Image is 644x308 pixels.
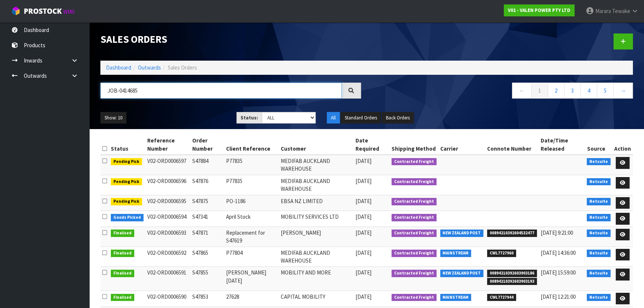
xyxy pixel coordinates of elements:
span: Pending Pick [111,198,142,205]
th: Source [585,135,612,155]
span: 00894210392604532477 [487,230,537,237]
span: NEW ZEALAND POST [440,270,484,277]
td: Replacement for S47619 [224,227,278,247]
td: MOBILITY AND MORE [279,267,354,291]
td: V02-ORD0006593 [145,227,190,247]
span: [DATE] [355,229,371,236]
th: Customer [279,135,354,155]
span: 00894210392603903186 [487,270,537,277]
span: Netsuite [587,178,611,186]
span: CWL7727960 [487,250,516,257]
span: Contracted Freight [392,250,437,257]
strong: Status: [241,115,258,121]
span: [DATE] [355,177,371,185]
a: V02 - VALEN POWER PTY LTD [504,4,574,16]
td: MEDIFAB AUCKLAND WAREHOUSE [279,247,354,267]
button: Standard Orders [341,112,381,124]
a: 5 [597,83,614,99]
td: April Stock [224,211,278,227]
span: Netsuite [587,294,611,301]
th: Date/Time Released [539,135,585,155]
span: Contracted Freight [392,198,437,205]
a: 4 [580,83,597,99]
a: 1 [531,83,548,99]
span: Contracted Freight [392,230,437,237]
span: MAINSTREAM [440,250,471,257]
span: MAINSTREAM [440,294,471,301]
th: Status [109,135,145,155]
td: MEDIFAB AUCKLAND WAREHOUSE [279,175,354,195]
th: Client Reference [224,135,278,155]
a: Outwards [138,64,161,71]
td: [PERSON_NAME] [279,227,354,247]
td: V02-ORD0006596 [145,175,190,195]
nav: Page navigation [372,83,633,101]
td: S47876 [190,175,225,195]
button: All [327,112,340,124]
span: Finalised [111,270,134,277]
span: 00894210392603903193 [487,278,537,285]
span: Contracted Freight [392,158,437,166]
span: Tewake [612,7,630,15]
span: Marara [595,7,611,15]
input: Search sales orders [100,83,342,99]
td: V02-ORD0006594 [145,211,190,227]
button: Back Orders [382,112,414,124]
span: [DATE] 15:59:00 [541,269,576,276]
span: Netsuite [587,250,611,257]
span: [DATE] [355,198,371,205]
td: MEDIFAB AUCKLAND WAREHOUSE [279,155,354,175]
span: Netsuite [587,214,611,221]
span: Finalised [111,230,134,237]
th: Connote Number [485,135,539,155]
td: S47865 [190,247,225,267]
a: ← [512,83,532,99]
td: CAPITAL MOBILITY [279,291,354,307]
span: [DATE] [355,213,371,220]
button: Show: 10 [100,112,126,124]
td: S47853 [190,291,225,307]
span: Netsuite [587,230,611,237]
td: S47884 [190,155,225,175]
td: S47855 [190,267,225,291]
span: Pending Pick [111,158,142,166]
span: Contracted Freight [392,270,437,277]
span: [DATE] [355,269,371,276]
span: Finalised [111,294,134,301]
span: NEW ZEALAND POST [440,230,484,237]
th: Action [612,135,633,155]
span: Contracted Freight [392,294,437,301]
span: Netsuite [587,270,611,277]
th: Shipping Method [390,135,438,155]
td: P77835 [224,175,278,195]
span: Netsuite [587,198,611,205]
td: S47341 [190,211,225,227]
td: MOBILITY SERVICES LTD [279,211,354,227]
td: P77804 [224,247,278,267]
span: CWL7727944 [487,294,516,301]
span: Contracted Freight [392,178,437,186]
span: Goods Picked [111,214,144,221]
td: EBSA NZ LIMITED [279,195,354,211]
span: [DATE] [355,249,371,256]
span: Netsuite [587,158,611,166]
th: Reference Number [145,135,190,155]
td: V02-ORD0006590 [145,291,190,307]
span: [DATE] 14:36:00 [541,249,576,256]
th: Carrier [438,135,486,155]
span: Pending Pick [111,178,142,186]
th: Date Required [354,135,390,155]
span: [DATE] 9:21:00 [541,229,573,236]
h1: Sales Orders [100,33,361,45]
img: cube-alt.png [11,6,20,16]
span: Finalised [111,250,134,257]
td: V02-ORD0006595 [145,195,190,211]
td: V02-ORD0006591 [145,267,190,291]
span: Contracted Freight [392,214,437,221]
th: Order Number [190,135,225,155]
td: P77835 [224,155,278,175]
td: [PERSON_NAME] [DATE] [224,267,278,291]
td: 27628 [224,291,278,307]
strong: V02 - VALEN POWER PTY LTD [508,7,570,13]
a: Dashboard [106,64,131,71]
